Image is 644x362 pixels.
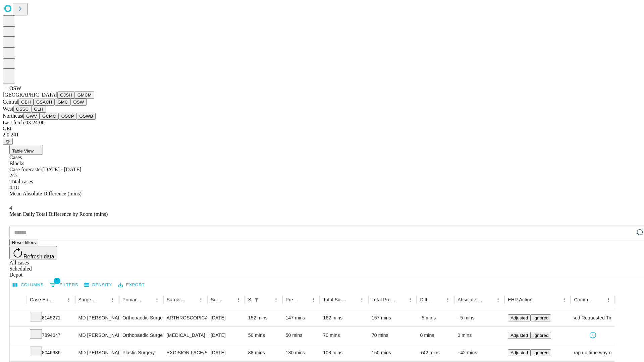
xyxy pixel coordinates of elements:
button: Menu [271,295,281,304]
span: OSW [9,85,21,91]
div: MD [PERSON_NAME] [78,327,116,344]
button: Sort [262,295,271,304]
button: Menu [559,295,569,304]
div: Orthopaedic Surgery [122,327,160,344]
div: MD [PERSON_NAME] [78,344,116,361]
button: Sort [99,295,108,304]
div: Orthopaedic Surgery [122,309,160,326]
button: GWV [23,113,40,120]
span: Mean Daily Total Difference by Room (mins) [9,211,108,217]
button: Sort [143,295,152,304]
button: Expand [13,312,23,324]
button: GLH [31,106,46,113]
div: +5 mins [458,309,501,326]
button: GSWB [77,113,96,120]
button: Menu [357,295,367,304]
div: 8145271 [30,309,72,326]
span: 245 [9,173,17,178]
button: Sort [224,295,234,304]
div: [DATE] [211,327,241,344]
div: 157 mins [372,309,414,326]
div: [MEDICAL_DATA] MEDIAL OR LATERAL MENISCECTOMY [167,327,204,344]
div: Plastic Surgery [122,344,160,361]
div: Total Scheduled Duration [323,297,347,302]
span: West [3,106,13,112]
div: 150 mins [372,344,414,361]
div: 162 mins [323,309,365,326]
button: Menu [493,295,503,304]
div: Total Predicted Duration [372,297,396,302]
span: Reset filters [12,240,36,245]
button: OSW [71,99,87,106]
button: Show filters [48,280,80,290]
button: GSACH [34,99,55,106]
span: Total cases [9,179,33,184]
button: Menu [234,295,243,304]
button: Show filters [252,295,261,304]
div: 50 mins [248,327,279,344]
button: Menu [64,295,73,304]
span: Adjusted [511,333,528,338]
span: Ignored [533,315,548,320]
button: Sort [484,295,493,304]
button: Menu [406,295,415,304]
div: [DATE] [211,309,241,326]
div: GEI [3,126,641,132]
button: Sort [299,295,309,304]
button: Reset filters [9,239,38,246]
span: Ignored [533,333,548,338]
button: Menu [443,295,452,304]
button: GBH [18,99,34,106]
div: 2.0.241 [3,132,641,138]
button: OSSC [13,106,32,113]
span: Northeast [3,113,23,119]
div: Surgeon Name [78,297,98,302]
button: Table View [9,145,43,155]
button: Sort [434,295,443,304]
span: 4 [9,205,12,211]
span: Last fetch: 03:24:00 [3,120,45,125]
div: Scheduled In Room Duration [248,297,251,302]
div: 70 mins [372,327,414,344]
button: Refresh data [9,246,57,259]
button: Sort [533,295,542,304]
div: 50 mins [286,327,317,344]
div: -5 mins [420,309,451,326]
div: 0 mins [458,327,501,344]
span: @ [5,139,10,144]
button: Menu [309,295,318,304]
div: 8046986 [30,344,72,361]
button: @ [3,138,13,145]
button: Adjusted [508,314,531,321]
button: Sort [348,295,357,304]
button: GMC [55,99,70,106]
span: Ignored [533,350,548,355]
div: 70 mins [323,327,365,344]
button: Menu [604,295,613,304]
span: Refresh data [23,254,54,259]
div: +42 mins [420,344,451,361]
button: Expand [13,347,23,359]
div: Surgery Name [167,297,186,302]
div: Comments [574,297,593,302]
div: [DATE] [211,344,241,361]
div: 1 active filter [252,295,261,304]
div: Used Requested Time [574,309,611,326]
button: GMCM [75,92,94,99]
button: Adjusted [508,349,531,356]
div: 130 mins [286,344,317,361]
button: Select columns [11,280,45,290]
div: Absolute Difference [458,297,483,302]
div: Surgery Date [211,297,224,302]
button: Menu [196,295,206,304]
span: Adjusted [511,350,528,355]
div: 147 mins [286,309,317,326]
div: Predicted In Room Duration [286,297,299,302]
span: Prep and Wrap up time way over average [548,344,637,361]
button: Adjusted [508,332,531,339]
button: Menu [108,295,117,304]
div: MD [PERSON_NAME] [78,309,116,326]
button: Sort [187,295,196,304]
div: EHR Action [508,297,532,302]
span: 1 [54,278,60,284]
